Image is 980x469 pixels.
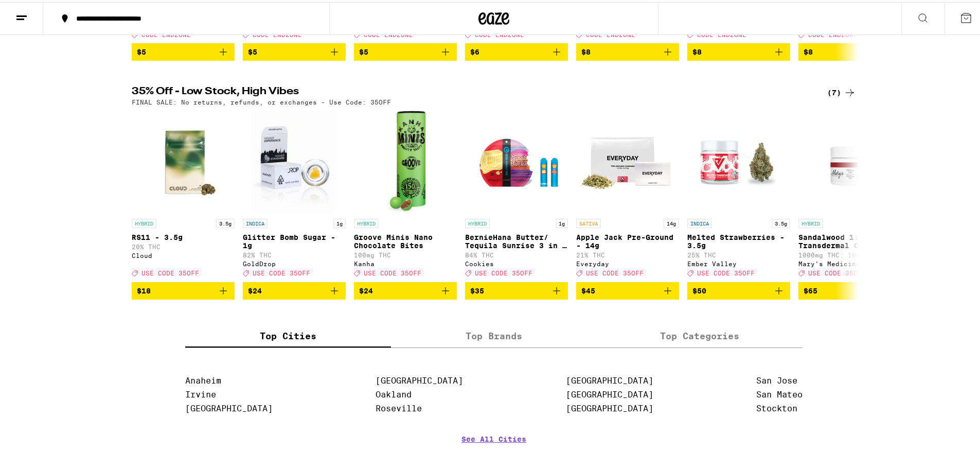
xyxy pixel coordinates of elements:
[692,285,706,293] span: $50
[556,217,568,226] p: 1g
[252,109,336,212] img: GoldDrop - Glitter Bomb Sugar - 1g
[354,258,457,265] div: Kanha
[465,109,568,280] a: Open page for BernieHana Butter/ Tequila Sunrise 3 in 1 AIO - 1g from Cookies
[581,46,591,54] span: $8
[687,231,790,248] p: Melted Strawberries - 3.5g
[185,323,391,345] label: Top Cities
[132,84,806,97] h2: 35% Off - Low Stock, High Vibes
[243,280,346,298] button: Add to bag
[243,250,346,256] p: 82% THC
[798,280,901,298] button: Add to bag
[576,258,679,265] div: Everyday
[465,41,568,59] button: Add to bag
[465,231,568,248] p: BernieHana Butter/ Tequila Sunrise 3 in 1 AIO - 1g
[687,250,790,256] p: 25% THC
[756,374,797,384] a: San Jose
[216,217,235,226] p: 3.5g
[772,217,790,226] p: 3.5g
[376,402,422,411] a: Roseville
[566,374,653,384] a: [GEOGRAPHIC_DATA]
[465,109,568,212] img: Cookies - BernieHana Butter/ Tequila Sunrise 3 in 1 AIO - 1g
[248,285,262,293] span: $24
[137,46,146,54] span: $5
[470,46,479,54] span: $6
[364,268,421,275] span: USE CODE 35OFF
[243,109,346,280] a: Open page for Glitter Bomb Sugar - 1g from GoldDrop
[185,374,221,384] a: Anaheim
[566,402,653,411] a: [GEOGRAPHIC_DATA]
[697,268,755,275] span: USE CODE 35OFF
[576,109,679,280] a: Open page for Apple Jack Pre-Ground - 14g from Everyday
[132,250,235,257] div: Cloud
[132,109,235,212] img: Cloud - RS11 - 3.5g
[132,97,391,103] p: FINAL SALE: No returns, refunds, or exchanges - Use Code: 35OFF
[185,402,273,411] a: [GEOGRAPHIC_DATA]
[391,323,597,345] label: Top Brands
[798,109,901,212] img: Mary's Medicinals - Sandalwood 1:1 CBD:THC Transdermal Cream - 1000mg
[808,268,866,275] span: USE CODE 35OFF
[243,231,346,248] p: Glitter Bomb Sugar - 1g
[576,231,679,248] p: Apple Jack Pre-Ground - 14g
[132,231,235,239] p: RS11 - 3.5g
[376,388,412,397] a: Oakland
[798,231,901,248] p: Sandalwood 1:1 CBD:THC Transdermal Cream - 1000mg
[687,109,790,212] img: Ember Valley - Melted Strawberries - 3.5g
[756,402,797,411] a: Stockton
[804,46,813,54] span: $8
[804,285,817,293] span: $65
[376,374,463,384] a: [GEOGRAPHIC_DATA]
[687,280,790,298] button: Add to bag
[475,268,532,275] span: USE CODE 35OFF
[576,109,679,212] img: Everyday - Apple Jack Pre-Ground - 14g
[132,41,235,59] button: Add to bag
[354,217,379,226] p: HYBRID
[359,285,373,293] span: $24
[132,280,235,298] button: Add to bag
[576,41,679,59] button: Add to bag
[465,250,568,256] p: 84% THC
[137,285,151,293] span: $18
[756,388,803,397] a: San Mateo
[687,41,790,59] button: Add to bag
[132,109,235,280] a: Open page for RS11 - 3.5g from Cloud
[333,217,346,226] p: 1g
[465,258,568,265] div: Cookies
[253,268,310,275] span: USE CODE 35OFF
[6,7,74,15] span: Hi. Need any help?
[132,241,235,248] p: 20% THC
[185,388,216,397] a: Irvine
[359,46,368,54] span: $5
[243,41,346,59] button: Add to bag
[664,217,679,226] p: 14g
[185,323,803,346] div: tabs
[827,84,856,97] a: (7)
[798,258,901,265] div: Mary's Medicinals
[465,217,490,226] p: HYBRID
[243,217,268,226] p: INDICA
[576,250,679,256] p: 21% THC
[687,217,712,226] p: INDICA
[798,250,901,256] p: 1000mg THC: 1000mg CBD
[581,285,595,293] span: $45
[687,258,790,265] div: Ember Valley
[597,323,803,345] label: Top Categories
[576,217,601,226] p: SATIVA
[248,46,257,54] span: $5
[798,41,901,59] button: Add to bag
[354,231,457,248] p: Groove Minis Nano Chocolate Bites
[243,258,346,265] div: GoldDrop
[470,285,484,293] span: $35
[798,109,901,280] a: Open page for Sandalwood 1:1 CBD:THC Transdermal Cream - 1000mg from Mary's Medicinals
[566,388,653,397] a: [GEOGRAPHIC_DATA]
[586,268,644,275] span: USE CODE 35OFF
[354,109,457,280] a: Open page for Groove Minis Nano Chocolate Bites from Kanha
[798,217,823,226] p: HYBRID
[385,109,426,212] img: Kanha - Groove Minis Nano Chocolate Bites
[354,280,457,298] button: Add to bag
[465,280,568,298] button: Add to bag
[141,268,199,275] span: USE CODE 35OFF
[687,109,790,280] a: Open page for Melted Strawberries - 3.5g from Ember Valley
[354,41,457,59] button: Add to bag
[576,280,679,298] button: Add to bag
